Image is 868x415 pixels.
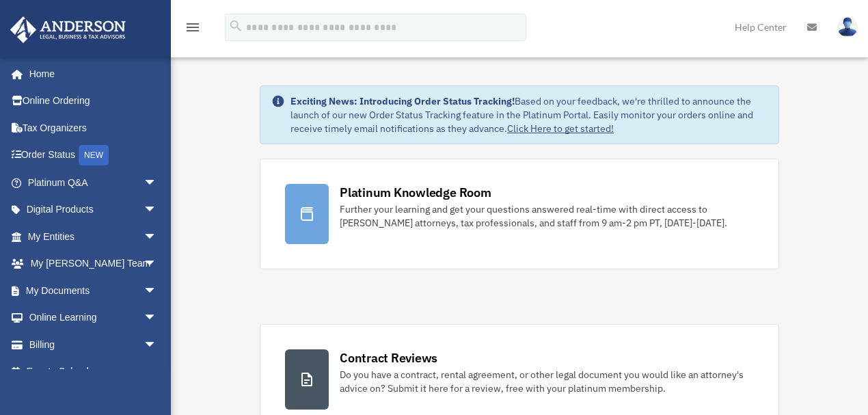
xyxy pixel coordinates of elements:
[10,196,178,224] a: Digital Productsarrow_drop_down
[144,331,171,359] span: arrow_drop_down
[6,16,130,43] img: Anderson Advisors Platinum Portal
[10,88,178,115] a: Online Ordering
[10,223,178,250] a: My Entitiesarrow_drop_down
[144,277,171,305] span: arrow_drop_down
[144,169,171,197] span: arrow_drop_down
[290,95,515,107] strong: Exciting News: Introducing Order Status Tracking!
[290,94,768,135] div: Based on your feedback, we're thrilled to announce the launch of our new Order Status Tracking fe...
[10,304,178,332] a: Online Learningarrow_drop_down
[340,184,491,201] div: Platinum Knowledge Room
[340,368,754,395] div: Do you have a contract, rental agreement, or other legal document you would like an attorney's ad...
[79,145,109,165] div: NEW
[228,18,243,34] i: search
[185,19,201,36] i: menu
[185,24,201,36] a: menu
[144,196,171,224] span: arrow_drop_down
[837,17,858,37] img: User Pic
[340,349,437,366] div: Contract Reviews
[10,114,178,142] a: Tax Organizers
[10,60,171,88] a: Home
[10,142,178,170] a: Order StatusNEW
[260,159,779,269] a: Platinum Knowledge Room Further your learning and get your questions answered real-time with dire...
[10,358,178,386] a: Events Calendar
[10,331,178,358] a: Billingarrow_drop_down
[340,202,754,230] div: Further your learning and get your questions answered real-time with direct access to [PERSON_NAM...
[10,250,178,278] a: My [PERSON_NAME] Teamarrow_drop_down
[507,122,614,135] a: Click Here to get started!
[144,304,171,332] span: arrow_drop_down
[10,277,178,304] a: My Documentsarrow_drop_down
[144,250,171,278] span: arrow_drop_down
[144,223,171,251] span: arrow_drop_down
[10,169,178,196] a: Platinum Q&Aarrow_drop_down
